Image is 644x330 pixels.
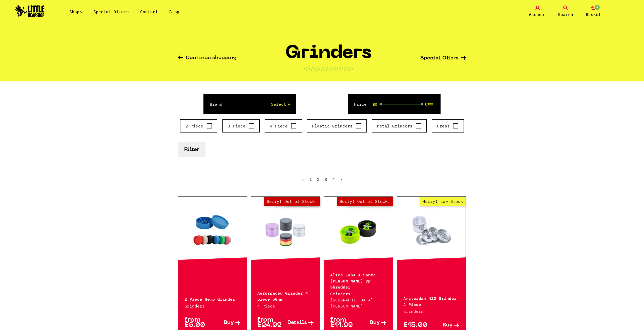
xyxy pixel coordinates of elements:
[169,9,179,14] a: Blog
[354,101,367,107] label: Price
[586,11,601,17] span: Basket
[302,177,304,182] span: ‹
[140,9,158,14] a: Contact
[397,206,466,256] a: Hurry! Low Stock
[420,56,466,61] a: Special Offers
[443,323,453,328] span: Buy
[420,197,466,206] span: Hurry! Low Stock
[264,197,320,206] span: Sorry! Out of Stock!
[303,66,354,72] p: ////////////////////
[93,9,129,14] a: Special Offers
[257,317,285,328] p: from £24.99
[285,45,372,66] h1: Grinders
[178,55,237,61] a: Continue shopping
[553,6,578,17] a: Search
[15,5,45,17] img: Little Head Shop Logo
[257,303,314,309] p: 4 Piece
[184,296,241,302] p: 2 Piece Hemp Grinder
[212,317,240,328] a: Buy
[69,9,82,14] a: Shop
[377,123,421,129] label: Metal Grinders
[594,4,600,10] span: 0
[251,206,320,256] a: Out of Stock Hurry! Low Stock Sorry! Out of Stock!
[325,177,327,182] a: 3
[370,320,380,325] span: Buy
[330,317,358,328] p: from £11.99
[324,206,393,256] a: Hurry! Low Stock Sorry! Out of Stock!
[425,102,433,106] span: £300
[403,308,460,314] p: Grinders
[317,177,320,182] a: 2
[287,320,307,325] span: Details
[340,177,342,182] a: Next »
[184,303,241,309] p: Grinders
[302,177,304,181] li: « Previous
[403,295,460,307] p: Amsterdam 420 Grinder 4 Piece
[224,320,234,325] span: Buy
[184,317,213,328] p: from £6.00
[332,177,335,182] a: 4
[529,11,547,17] span: Account
[431,323,460,328] a: Buy
[403,323,431,328] p: £15.00
[558,11,573,17] span: Search
[373,102,377,106] span: £0
[309,177,312,182] span: 1
[330,291,386,309] p: Grinders · [GEOGRAPHIC_DATA][PERSON_NAME]
[257,290,314,302] p: Aerospaced Grinder 4 piece 50mm
[210,101,222,107] label: Brand
[270,123,297,129] label: 4 Piece
[228,123,254,129] label: 3 Piece
[312,123,361,129] label: Plastic Grinders
[437,123,459,129] label: Press
[185,123,212,129] label: 2 Piece
[581,6,606,17] a: 0 Basket
[337,197,393,206] span: Sorry! Out of Stock!
[358,317,386,328] a: Buy
[178,142,205,157] button: Filter
[330,271,386,290] p: Alien Labs X Santa [PERSON_NAME] 2p Shredder
[285,317,314,328] a: Details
